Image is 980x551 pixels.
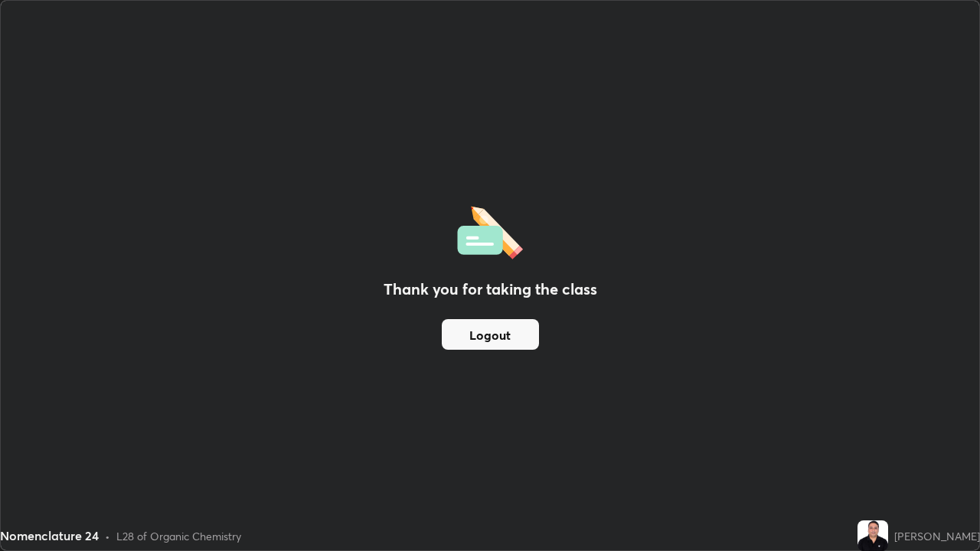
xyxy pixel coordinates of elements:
[894,528,980,544] div: [PERSON_NAME]
[384,278,597,301] h2: Thank you for taking the class
[442,319,539,350] button: Logout
[457,201,523,259] img: offlineFeedback.1438e8b3.svg
[857,520,888,551] img: 215bafacb3b8478da4d7c369939e23a8.jpg
[105,528,110,544] div: •
[116,528,241,544] div: L28 of Organic Chemistry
